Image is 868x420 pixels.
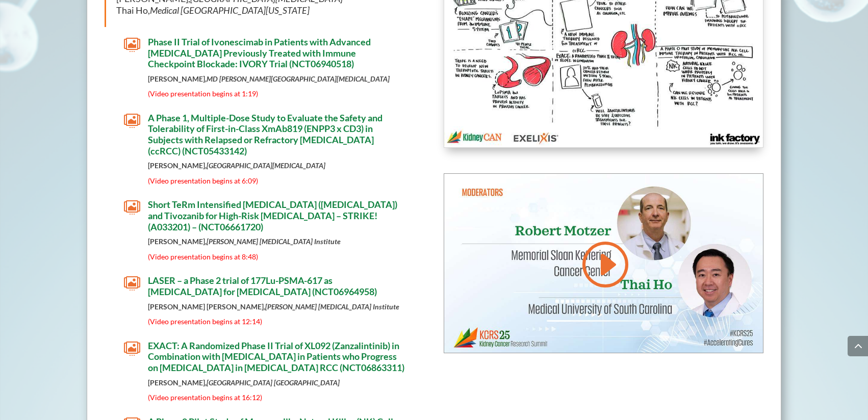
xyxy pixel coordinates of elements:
[148,161,325,170] strong: [PERSON_NAME],
[150,5,310,16] em: Medical [GEOGRAPHIC_DATA][US_STATE]
[148,393,262,402] span: (Video presentation begins at 16:12)
[148,74,390,83] strong: [PERSON_NAME],
[124,275,140,292] span: 
[148,302,399,311] strong: [PERSON_NAME] [PERSON_NAME],
[148,340,404,373] span: EXACT: A Randomized Phase II Trial of XL092 (Zanzalintinib) in Combination with [MEDICAL_DATA] in...
[124,37,140,53] span: 
[148,89,258,98] span: (Video presentation begins at 1:19)
[207,237,341,246] em: [PERSON_NAME] [MEDICAL_DATA] Institute
[124,199,140,216] span: 
[207,74,390,83] em: MD [PERSON_NAME][GEOGRAPHIC_DATA][MEDICAL_DATA]
[124,113,140,129] span: 
[148,378,340,387] strong: [PERSON_NAME],
[148,112,382,156] span: A Phase 1, Multiple-Dose Study to Evaluate the Safety and Tolerability of First-in-Class XmAb819 ...
[116,5,310,16] span: Thai Ho,
[148,36,371,69] span: Phase II Trial of Ivonescimab in Patients with Advanced [MEDICAL_DATA] Previously Treated with Im...
[124,340,140,357] span: 
[265,302,399,311] em: [PERSON_NAME] [MEDICAL_DATA] Institute
[148,275,377,297] span: LASER – a Phase 2 trial of 177Lu-PSMA-617 as [MEDICAL_DATA] for [MEDICAL_DATA] (NCT06964958)
[207,161,325,170] em: [GEOGRAPHIC_DATA][MEDICAL_DATA]
[207,378,340,387] em: [GEOGRAPHIC_DATA] [GEOGRAPHIC_DATA]
[148,237,341,246] strong: [PERSON_NAME],
[148,252,258,261] span: (Video presentation begins at 8:48)
[148,199,397,232] span: Short TeRm Intensified [MEDICAL_DATA] ([MEDICAL_DATA]) and Tivozanib for High-Risk [MEDICAL_DATA]...
[148,317,262,326] span: (Video presentation begins at 12:14)
[148,176,258,185] span: (Video presentation begins at 6:09)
